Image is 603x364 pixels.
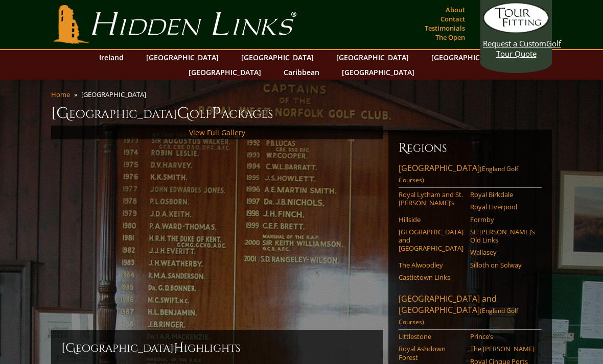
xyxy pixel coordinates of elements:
h6: Regions [399,140,542,156]
a: The [PERSON_NAME] [470,345,535,353]
a: Royal Liverpool [470,203,535,211]
a: The Open [433,30,468,44]
h1: [GEOGRAPHIC_DATA] olf ackages [51,103,552,124]
h2: [GEOGRAPHIC_DATA] ighlights [61,340,373,356]
a: Caribbean [279,65,324,80]
a: Royal Ashdown Forest [399,345,463,361]
a: [GEOGRAPHIC_DATA] [141,50,224,65]
a: Hillside [399,215,463,224]
a: Testimonials [422,21,468,35]
a: Wallasey [470,248,535,256]
a: Request a CustomGolf Tour Quote [483,3,549,59]
a: [GEOGRAPHIC_DATA] [236,50,319,65]
li: [GEOGRAPHIC_DATA] [81,90,150,99]
a: Littlestone [399,332,463,341]
a: [GEOGRAPHIC_DATA] and [GEOGRAPHIC_DATA] [399,228,463,253]
a: Royal Lytham and St. [PERSON_NAME]’s [399,190,463,207]
span: H [174,340,184,356]
a: [GEOGRAPHIC_DATA] and [GEOGRAPHIC_DATA](England Golf Courses) [399,293,542,330]
a: [GEOGRAPHIC_DATA] [331,50,414,65]
a: Prince’s [470,332,535,341]
a: Royal Birkdale [470,190,535,199]
a: Home [51,90,70,99]
a: [GEOGRAPHIC_DATA] [426,50,509,65]
span: P [212,103,221,124]
a: [GEOGRAPHIC_DATA] [183,65,266,80]
a: View Full Gallery [189,128,245,137]
a: Formby [470,215,535,224]
span: Request a Custom [483,38,546,48]
a: About [443,3,468,17]
a: [GEOGRAPHIC_DATA] [337,65,420,80]
a: The Alwoodley [399,261,463,269]
a: St. [PERSON_NAME]’s Old Links [470,228,535,245]
a: Contact [438,12,468,26]
a: Silloth on Solway [470,261,535,269]
span: G [177,103,190,124]
a: Castletown Links [399,273,463,281]
a: [GEOGRAPHIC_DATA](England Golf Courses) [399,162,542,188]
a: Ireland [94,50,129,65]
